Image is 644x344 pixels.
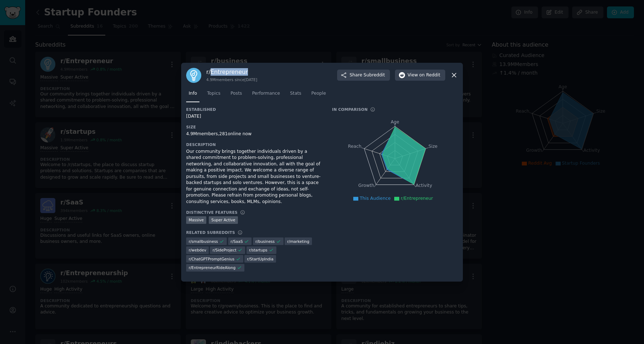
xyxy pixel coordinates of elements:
span: r/ webdev [189,248,206,253]
h3: In Comparison [332,107,368,112]
a: Topics [204,88,223,103]
span: Subreddit [364,72,385,79]
div: Massive [186,216,206,224]
tspan: Activity [416,183,432,188]
div: 4.9M members since [DATE] [206,77,257,82]
span: Info [189,90,197,97]
button: ShareSubreddit [337,70,390,81]
span: Stats [290,90,301,97]
span: r/Entrepreneur [401,196,433,201]
span: Performance [252,90,280,97]
span: Topics [207,90,220,97]
h3: r/ Entrepreneur [206,68,257,76]
h3: Description [186,142,322,147]
span: People [311,90,326,97]
h3: Related Subreddits [186,230,235,235]
button: Viewon Reddit [395,70,445,81]
div: Super Active [209,216,238,224]
span: on Reddit [419,72,440,79]
span: Share [350,72,385,79]
a: Info [186,88,199,103]
span: r/ business [256,239,275,244]
tspan: Reach [348,143,362,149]
h3: Established [186,107,322,112]
img: Entrepreneur [186,68,201,83]
div: 4.9M members, 281 online now [186,131,322,137]
a: Stats [287,88,304,103]
h3: Size [186,124,322,129]
tspan: Age [391,119,399,124]
span: r/ StartUpIndia [247,256,273,261]
span: r/ ChatGPTPromptGenius [189,256,234,261]
span: View [408,72,440,79]
a: Posts [228,88,244,103]
a: Performance [249,88,282,103]
a: People [309,88,328,103]
div: Our community brings together individuals driven by a shared commitment to problem-solving, profe... [186,149,322,205]
span: r/ smallbusiness [189,239,218,244]
span: r/ EntrepreneurRideAlong [189,265,235,270]
tspan: Growth [358,183,374,188]
div: [DATE] [186,113,322,120]
span: This Audience [360,196,391,201]
tspan: Size [428,143,437,149]
h3: Distinctive Features [186,210,238,215]
span: Posts [230,90,242,97]
span: r/ SaaS [231,239,243,244]
span: r/ marketing [287,239,309,244]
span: r/ SideProject [212,248,236,253]
span: r/ startups [249,248,267,253]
